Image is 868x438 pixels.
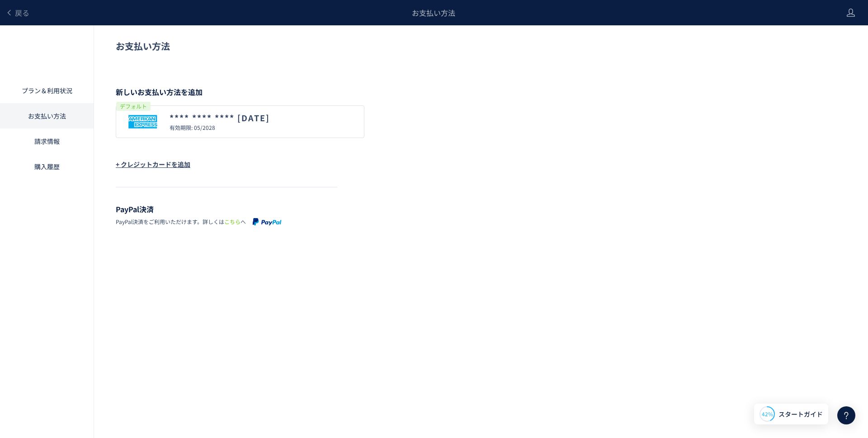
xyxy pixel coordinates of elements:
[15,7,29,18] span: 戻る
[116,40,846,52] p: お支払い方法
[116,102,151,111] span: デフォルト
[116,88,337,95] h3: 新しいお支払い方法を追加
[778,409,823,419] span: スタートガイド
[116,218,246,225] span: PayPal決済をご利用いただけます。詳しくは へ
[116,205,337,213] h3: PayPal決済
[224,218,241,225] a: こちら
[170,124,270,131] p: 有効期限: 05/2028
[762,410,773,418] span: 42%
[116,160,190,169] a: + クレジットカードを追加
